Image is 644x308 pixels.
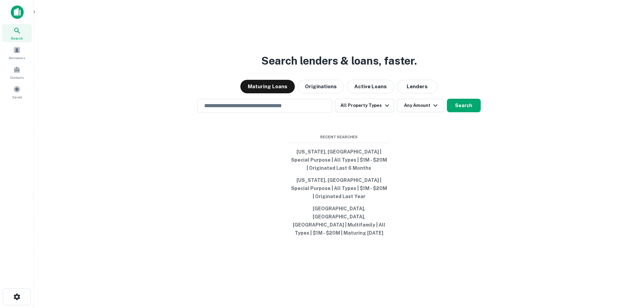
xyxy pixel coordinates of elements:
[11,5,24,19] img: capitalize-icon.png
[11,35,23,41] span: Search
[261,53,417,69] h3: Search lenders & loans, faster.
[9,55,25,61] span: Borrowers
[335,99,394,112] button: All Property Types
[347,80,394,93] button: Active Loans
[2,44,32,62] a: Borrowers
[397,99,444,112] button: Any Amount
[2,63,32,81] a: Contacts
[2,83,32,101] a: Saved
[288,174,390,203] button: [US_STATE], [GEOGRAPHIC_DATA] | Special Purpose | All Types | $1M - $20M | Originated Last Year
[397,80,437,93] button: Lenders
[288,203,390,239] button: [GEOGRAPHIC_DATA], [GEOGRAPHIC_DATA], [GEOGRAPHIC_DATA] | Multifamily | All Types | $1M - $20M | ...
[297,80,344,93] button: Originations
[288,146,390,174] button: [US_STATE], [GEOGRAPHIC_DATA] | Special Purpose | All Types | $1M - $20M | Originated Last 6 Months
[2,24,32,42] a: Search
[10,75,24,80] span: Contacts
[240,80,295,93] button: Maturing Loans
[447,99,481,112] button: Search
[288,134,390,140] span: Recent Searches
[12,94,22,100] span: Saved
